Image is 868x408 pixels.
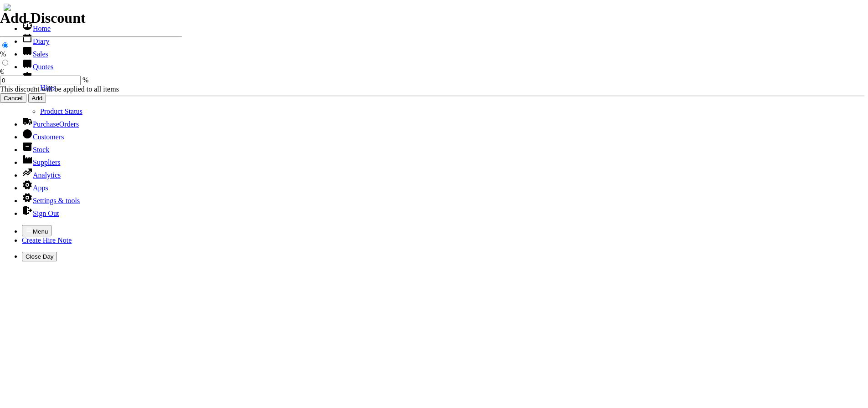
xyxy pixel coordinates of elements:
ul: Hire Notes [22,84,864,116]
a: Customers [22,133,64,141]
button: Menu [22,225,51,236]
a: Analytics [22,171,61,179]
a: Settings & tools [22,197,80,204]
input: Add [28,93,46,103]
button: Close Day [22,252,57,261]
li: Stock [22,141,864,154]
a: Sign Out [22,209,59,217]
li: Suppliers [22,154,864,167]
a: Create Hire Note [22,236,72,244]
a: Product Status [40,107,82,115]
li: Sales [22,46,864,58]
input: € [2,60,8,66]
a: Stock [22,146,49,153]
li: Hire Notes [22,71,864,116]
input: % [2,42,8,48]
a: Apps [22,184,48,192]
a: PurchaseOrders [22,120,79,128]
span: % [82,76,88,84]
a: Suppliers [22,158,60,166]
